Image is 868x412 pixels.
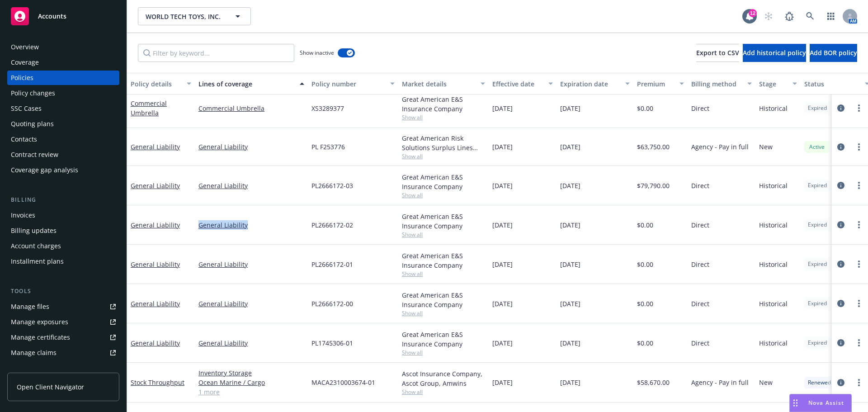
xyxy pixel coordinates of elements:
[492,181,513,190] span: [DATE]
[835,103,846,114] a: circleInformation
[17,382,84,392] span: Open Client Navigator
[637,378,670,387] span: $58,670.00
[7,315,119,329] a: Manage exposures
[7,117,119,131] a: Quoting plans
[691,142,749,152] span: Agency - Pay in full
[11,361,53,375] div: Manage BORs
[759,338,788,348] span: Historical
[759,7,778,25] a: Start snowing
[808,339,827,347] span: Expired
[7,101,119,116] a: SSC Cases
[308,73,398,95] button: Policy number
[11,132,37,147] div: Contacts
[492,142,513,152] span: [DATE]
[7,71,119,85] a: Policies
[492,338,513,348] span: [DATE]
[637,260,653,269] span: $0.00
[7,132,119,147] a: Contacts
[198,79,294,89] div: Lines of coverage
[11,299,49,314] div: Manage files
[808,399,844,407] span: Nova Assist
[131,79,181,89] div: Policy details
[696,48,739,57] span: Export to CSV
[854,180,864,191] a: more
[560,220,580,230] span: [DATE]
[854,337,864,348] a: more
[691,220,709,230] span: Direct
[835,337,846,348] a: circleInformation
[637,220,653,230] span: $0.00
[131,339,180,347] a: General Liability
[7,86,119,100] a: Policy changes
[835,259,846,270] a: circleInformation
[560,260,580,269] span: [DATE]
[7,254,119,269] a: Installment plans
[127,73,195,95] button: Policy details
[854,377,864,388] a: more
[492,299,513,308] span: [DATE]
[7,208,119,223] a: Invoices
[759,142,773,152] span: New
[7,147,119,162] a: Contract review
[637,181,670,190] span: $79,790.00
[11,254,64,269] div: Installment plans
[808,379,831,387] span: Renewed
[7,239,119,253] a: Account charges
[759,260,788,269] span: Historical
[198,142,304,152] a: General Liability
[11,330,70,345] div: Manage certificates
[300,49,334,57] span: Show inactive
[7,223,119,238] a: Billing updates
[755,73,801,95] button: Stage
[691,378,749,387] span: Agency - Pay in full
[780,7,798,25] a: Report a Bug
[311,378,375,387] span: MACA2310003674-01
[808,260,827,268] span: Expired
[637,142,670,152] span: $63,750.00
[402,270,485,278] span: Show all
[691,79,742,89] div: Billing method
[688,73,755,95] button: Billing method
[402,290,485,309] div: Great American E&S Insurance Company
[311,220,353,230] span: PL2666172-02
[854,142,864,152] a: more
[311,181,353,190] span: PL2666172-03
[560,79,620,89] div: Expiration date
[7,361,119,375] a: Manage BORs
[402,114,485,121] span: Show all
[198,378,304,387] a: Ocean Marine / Cargo
[804,79,859,89] div: Status
[696,44,739,62] button: Export to CSV
[759,299,788,308] span: Historical
[557,73,633,95] button: Expiration date
[560,378,580,387] span: [DATE]
[492,79,543,89] div: Effective date
[492,260,513,269] span: [DATE]
[11,223,57,238] div: Billing updates
[11,101,42,116] div: SSC Cases
[560,181,580,190] span: [DATE]
[311,142,345,152] span: PL F253776
[311,104,344,113] span: XS3289377
[311,299,353,308] span: PL2666172-00
[402,330,485,349] div: Great American E&S Insurance Company
[11,147,58,162] div: Contract review
[11,117,54,131] div: Quoting plans
[402,309,485,317] span: Show all
[7,287,119,296] div: Tools
[560,142,580,152] span: [DATE]
[835,142,846,152] a: circleInformation
[492,220,513,230] span: [DATE]
[138,44,294,62] input: Filter by keyword...
[808,299,827,308] span: Expired
[854,259,864,270] a: more
[11,239,61,253] div: Account charges
[198,181,304,190] a: General Liability
[790,394,801,412] div: Drag to move
[131,221,180,229] a: General Liability
[198,299,304,308] a: General Liability
[198,104,304,113] a: Commercial Umbrella
[11,40,39,54] div: Overview
[759,104,788,113] span: Historical
[402,212,485,231] div: Great American E&S Insurance Company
